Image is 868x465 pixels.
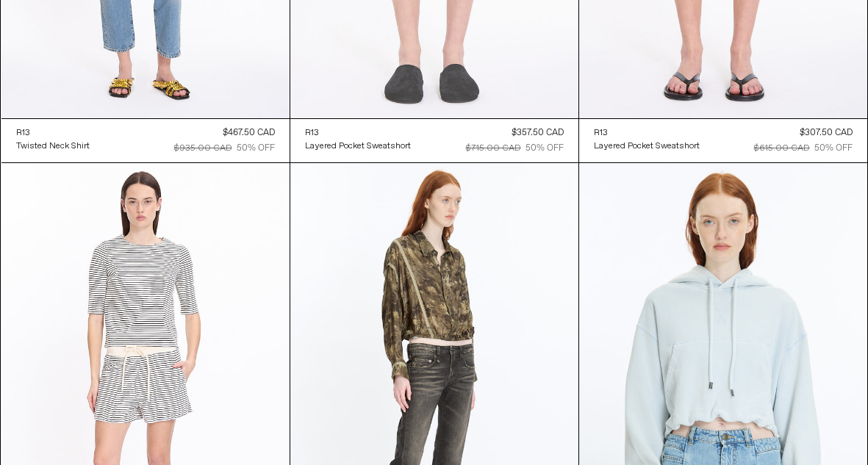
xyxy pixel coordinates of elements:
[174,142,232,155] div: $935.00 CAD
[754,142,810,155] div: $615.00 CAD
[800,126,853,140] div: $307.50 CAD
[305,127,319,140] div: R13
[16,140,90,153] a: Twisted Neck Shirt
[594,126,700,140] a: R13
[305,140,411,153] a: Layered Pocket Sweatshort
[16,126,90,140] a: R13
[594,140,700,153] div: Layered Pocket Sweatshort
[814,142,853,155] div: 50% OFF
[594,127,608,140] div: R13
[526,142,564,155] div: 50% OFF
[305,126,411,140] a: R13
[512,126,564,140] div: $357.50 CAD
[223,126,275,140] div: $467.50 CAD
[16,127,30,140] div: R13
[237,142,275,155] div: 50% OFF
[16,140,90,153] div: Twisted Neck Shirt
[305,140,411,153] div: Layered Pocket Sweatshort
[466,142,521,155] div: $715.00 CAD
[594,140,700,153] a: Layered Pocket Sweatshort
